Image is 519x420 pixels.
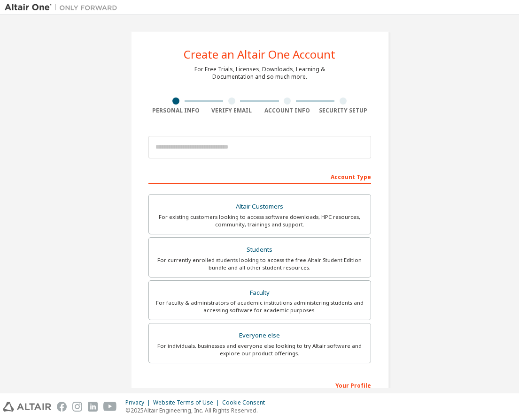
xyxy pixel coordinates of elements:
[148,169,371,184] div: Account Type
[3,402,51,412] img: altair_logo.svg
[148,107,204,114] div: Personal Info
[315,107,371,114] div: Security Setup
[155,329,365,342] div: Everyone else
[155,200,365,213] div: Altair Customers
[155,342,365,357] div: For individuals, businesses and everyone else looking to try Altair software and explore our prod...
[222,399,271,406] div: Cookie Consent
[260,107,316,114] div: Account Info
[88,402,98,412] img: linkedin.svg
[155,286,365,300] div: Faculty
[194,66,325,81] div: For Free Trials, Licenses, Downloads, Learning & Documentation and so much more.
[204,107,260,114] div: Verify Email
[125,399,153,406] div: Privacy
[155,213,365,228] div: For existing customers looking to access software downloads, HPC resources, community, trainings ...
[184,49,335,60] div: Create an Altair One Account
[125,406,271,414] p: © 2025 Altair Engineering, Inc. All Rights Reserved.
[57,402,67,412] img: facebook.svg
[155,243,365,256] div: Students
[5,3,122,12] img: Altair One
[148,377,371,392] div: Your Profile
[103,402,117,412] img: youtube.svg
[155,256,365,271] div: For currently enrolled students looking to access the free Altair Student Edition bundle and all ...
[155,299,365,314] div: For faculty & administrators of academic institutions administering students and accessing softwa...
[153,399,222,406] div: Website Terms of Use
[72,402,82,412] img: instagram.svg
